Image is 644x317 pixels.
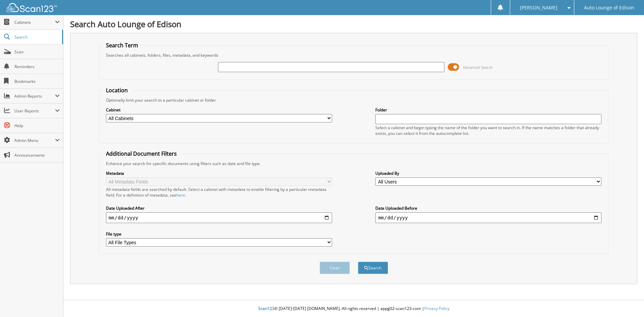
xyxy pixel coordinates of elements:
[103,52,605,58] div: Searches all cabinets, folders, files, metadata, and keywords
[14,49,60,55] span: Scan
[14,108,55,114] span: User Reports
[375,212,601,223] input: end
[14,34,59,40] span: Search
[584,6,634,10] span: Auto Lounge of Edison
[103,150,180,157] legend: Additional Document Filters
[463,65,493,70] span: Advanced Search
[358,262,388,274] button: Search
[14,152,60,158] span: Announcements
[520,6,557,10] span: [PERSON_NAME]
[106,170,332,176] label: Metadata
[610,285,644,317] iframe: Chat Widget
[424,306,449,311] a: Privacy Policy
[375,205,601,211] label: Date Uploaded Before
[103,161,605,166] div: Enhance your search for specific documents using filters such as date and file type.
[14,123,60,128] span: Help
[14,78,60,84] span: Bookmarks
[103,97,605,103] div: Optionally limit your search to a particular cabinet or folder
[14,19,55,25] span: Cabinets
[320,262,350,274] button: Clear
[375,107,601,113] label: Folder
[14,138,55,143] span: Admin Menu
[106,212,332,223] input: start
[103,87,131,94] legend: Location
[106,107,332,113] label: Cabinet
[106,231,332,237] label: File type
[258,306,274,311] span: Scan123
[7,3,57,12] img: scan123-logo-white.svg
[106,205,332,211] label: Date Uploaded After
[63,301,644,317] div: © [DATE]-[DATE] [DOMAIN_NAME]. All rights reserved | appg02-scan123-com |
[14,64,60,69] span: Reminders
[176,192,185,198] a: here
[70,18,637,30] h1: Search Auto Lounge of Edison
[375,125,601,136] div: Select a cabinet and begin typing the name of the folder you want to search in. If the name match...
[375,170,601,176] label: Uploaded By
[106,187,332,198] div: All metadata fields are searched by default. Select a cabinet with metadata to enable filtering b...
[103,42,142,49] legend: Search Term
[14,93,55,99] span: Admin Reports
